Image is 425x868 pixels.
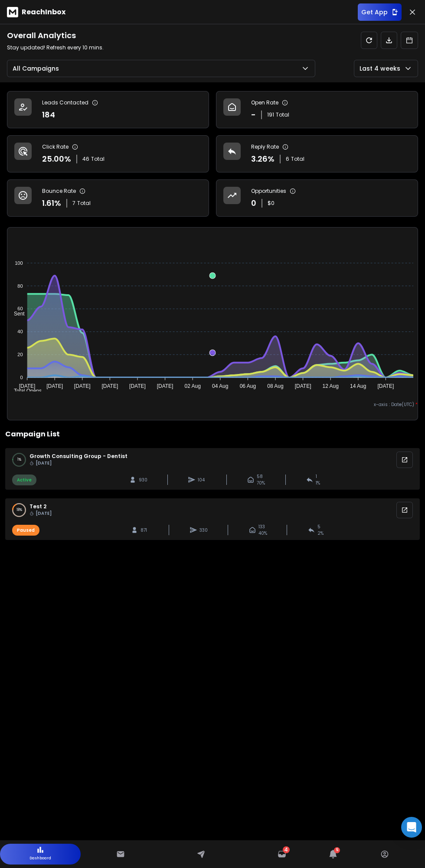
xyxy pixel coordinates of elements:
[267,383,283,389] tspan: 08 Aug
[401,817,422,838] div: Open Intercom Messenger
[7,401,418,408] p: x-axis : Date(UTC)
[17,329,23,334] tspan: 40
[29,503,52,517] span: test 2
[15,260,23,266] tspan: 100
[13,64,62,73] p: All Campaigns
[82,156,89,163] span: 46
[12,475,36,485] div: Active
[7,91,209,128] a: Leads Contacted184
[101,383,118,389] tspan: [DATE]
[74,383,91,389] tspan: [DATE]
[22,7,65,17] p: ReachInbox
[42,153,71,165] p: 25.00 %
[360,64,404,73] p: Last 4 weeks
[216,179,418,217] a: Opportunities0$0
[284,846,288,853] span: 4
[19,383,36,389] tspan: [DATE]
[258,530,267,536] span: 40 %
[276,111,289,118] span: Total
[139,477,147,483] span: 930
[5,429,420,439] h2: Campaign List
[334,847,340,853] span: 5
[251,99,278,106] p: Open Rate
[240,383,256,389] tspan: 06 Aug
[7,388,42,394] span: Total Opens
[7,29,104,42] h1: Overall Analytics
[77,200,91,207] span: Total
[17,306,23,311] tspan: 60
[251,109,256,121] p: -
[29,854,51,863] p: Dashboard
[317,530,324,536] span: 2 %
[129,383,146,389] tspan: [DATE]
[42,197,61,209] p: 1.61 %
[29,453,127,467] span: Growth Consulting Group - Dentist
[267,111,274,118] span: 191
[20,375,23,380] tspan: 0
[212,383,228,389] tspan: 04 Aug
[291,156,304,163] span: Total
[5,498,420,540] a: 18%test 2 [DATE]Paused87133013340%52%
[268,200,275,207] p: $ 0
[257,473,263,480] span: 58
[258,523,265,530] span: 133
[72,200,75,207] span: 7
[198,477,206,483] span: 104
[251,188,286,195] p: Opportunities
[17,352,23,357] tspan: 20
[350,383,366,389] tspan: 14 Aug
[42,109,55,121] p: 184
[199,527,208,533] span: 330
[42,188,76,195] p: Bounce Rate
[317,523,320,530] span: 5
[42,99,88,106] p: Leads Contacted
[7,44,104,51] p: Stay updated! Refresh every 10 mins.
[216,91,418,128] a: Open Rate-191Total
[12,525,39,536] div: Paused
[286,156,289,163] span: 6
[378,383,394,389] tspan: [DATE]
[216,135,418,172] a: Reply Rate3.26%6Total
[251,143,279,150] p: Reply Rate
[42,143,69,150] p: Click Rate
[17,283,23,289] tspan: 80
[316,473,317,480] span: 1
[5,448,420,490] a: 1%Growth Consulting Group - Dentist [DATE]Active9301045870%11%
[7,135,209,172] a: Click Rate25.00%46Total
[141,527,149,533] span: 871
[295,383,311,389] tspan: [DATE]
[358,3,402,21] button: Get App
[46,383,63,389] tspan: [DATE]
[157,383,173,389] tspan: [DATE]
[16,507,22,513] p: 18 %
[7,179,209,217] a: Bounce Rate1.61%7Total
[7,311,25,317] span: Sent
[17,457,21,462] p: 1 %
[91,156,105,163] span: Total
[29,510,52,517] span: [DATE]
[316,480,320,486] span: 1 %
[278,850,286,858] a: 4
[251,197,256,209] p: 0
[251,153,275,165] p: 3.26 %
[323,383,339,389] tspan: 12 Aug
[184,383,200,389] tspan: 02 Aug
[29,460,127,467] span: [DATE]
[257,480,265,486] span: 70 %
